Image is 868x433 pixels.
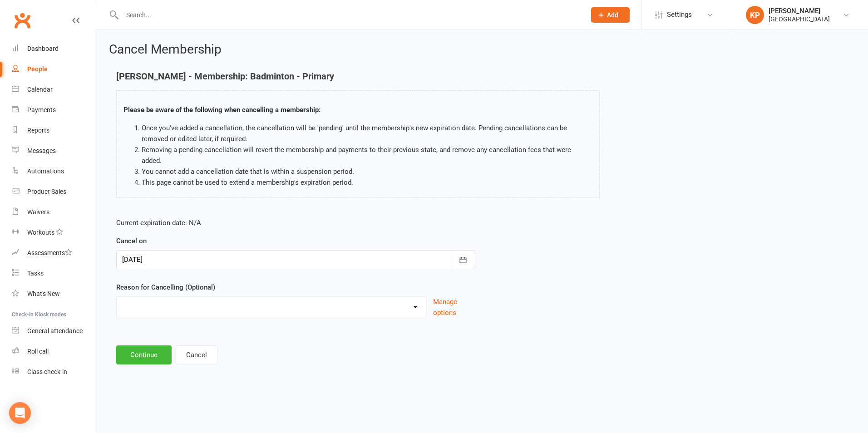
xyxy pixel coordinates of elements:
[667,5,692,25] span: Settings
[27,368,67,375] div: Class check-in
[607,11,618,19] span: Add
[123,106,321,114] strong: Please be aware of the following when cancelling a membership:
[27,65,48,73] div: People
[116,282,215,293] label: Reason for Cancelling (Optional)
[119,9,579,21] input: Search...
[12,202,96,222] a: Waivers
[27,167,64,175] div: Automations
[27,290,60,297] div: What's New
[12,284,96,304] a: What's New
[27,229,54,236] div: Workouts
[27,127,49,134] div: Reports
[142,123,592,144] li: Once you've added a cancellation, the cancellation will be 'pending' until the membership's new e...
[12,161,96,182] a: Automations
[27,348,49,355] div: Roll call
[27,249,72,256] div: Assessments
[12,362,96,382] a: Class kiosk mode
[12,182,96,202] a: Product Sales
[27,270,44,277] div: Tasks
[12,222,96,243] a: Workouts
[12,100,96,120] a: Payments
[27,327,83,335] div: General attendance
[116,236,147,246] label: Cancel on
[769,15,830,23] div: [GEOGRAPHIC_DATA]
[11,9,34,32] a: Clubworx
[769,7,830,15] div: [PERSON_NAME]
[109,43,855,57] h2: Cancel Membership
[12,79,96,100] a: Calendar
[176,345,217,364] button: Cancel
[12,39,96,59] a: Dashboard
[27,86,53,93] div: Calendar
[27,45,59,52] div: Dashboard
[142,166,592,177] li: You cannot add a cancellation date that is within a suspension period.
[27,208,49,216] div: Waivers
[142,177,592,188] li: This page cannot be used to extend a membership's expiration period.
[9,402,31,424] div: Open Intercom Messenger
[142,144,592,166] li: Removing a pending cancellation will revert the membership and payments to their previous state, ...
[116,71,600,81] h4: [PERSON_NAME] - Membership: Badminton - Primary
[746,6,764,24] div: KP
[27,106,56,113] div: Payments
[591,7,630,23] button: Add
[27,188,66,195] div: Product Sales
[12,341,96,362] a: Roll call
[12,120,96,141] a: Reports
[12,141,96,161] a: Messages
[116,217,475,228] p: Current expiration date: N/A
[27,147,56,154] div: Messages
[12,321,96,341] a: General attendance kiosk mode
[12,243,96,263] a: Assessments
[12,263,96,284] a: Tasks
[12,59,96,79] a: People
[433,296,475,318] button: Manage options
[116,345,172,364] button: Continue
